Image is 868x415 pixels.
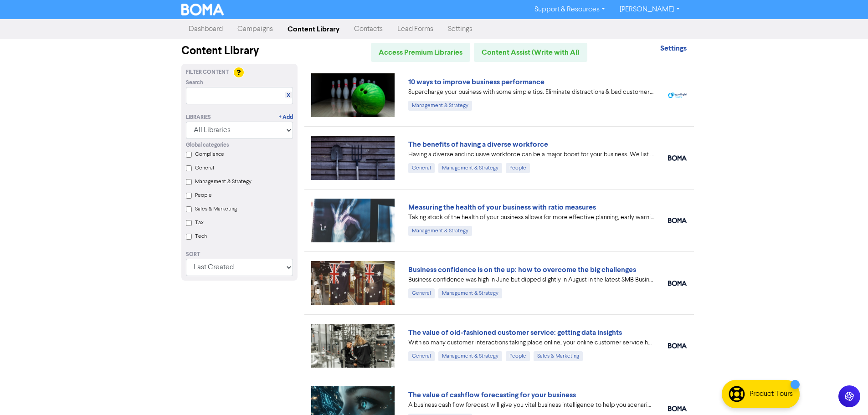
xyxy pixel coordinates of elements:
img: boma_accounting [668,218,687,223]
a: Campaigns [230,20,280,38]
img: boma_accounting [668,406,687,411]
img: spotlight [668,92,687,98]
strong: Settings [660,44,687,53]
label: Sales & Marketing [195,205,237,213]
div: Sort [186,251,293,259]
a: Content Assist (Write with AI) [474,43,587,62]
a: Settings [660,45,687,52]
div: People [506,163,530,173]
iframe: Chat Widget [822,371,868,415]
label: Tax [195,219,204,227]
label: Compliance [195,150,224,159]
a: Support & Resources [527,2,612,17]
label: People [195,191,212,200]
img: boma [668,343,687,348]
a: Lead Forms [390,20,441,38]
div: With so many customer interactions taking place online, your online customer service has to be fi... [408,338,654,348]
div: Having a diverse and inclusive workforce can be a major boost for your business. We list four of ... [408,150,654,159]
label: Management & Strategy [195,178,252,186]
a: + Add [279,113,293,122]
img: boma [668,281,687,286]
div: Filter Content [186,68,293,77]
a: Access Premium Libraries [371,43,470,62]
a: Dashboard [181,20,230,38]
div: Supercharge your business with some simple tips. Eliminate distractions & bad customers, get a pl... [408,87,654,97]
span: Search [186,79,203,87]
a: Settings [441,20,480,38]
div: General [408,163,435,173]
a: [PERSON_NAME] [612,2,687,17]
a: Measuring the health of your business with ratio measures [408,203,596,212]
div: Business confidence was high in June but dipped slightly in August in the latest SMB Business Ins... [408,275,654,285]
div: Global categories [186,141,293,149]
div: Content Library [181,43,298,59]
div: Management & Strategy [408,101,472,111]
img: boma [668,155,687,161]
a: Content Library [280,20,347,38]
label: Tech [195,232,207,241]
div: A business cash flow forecast will give you vital business intelligence to help you scenario-plan... [408,400,654,410]
a: Contacts [347,20,390,38]
a: The benefits of having a diverse workforce [408,140,548,149]
div: Management & Strategy [438,163,502,173]
a: The value of cashflow forecasting for your business [408,390,576,400]
div: General [408,351,435,361]
label: General [195,164,214,172]
a: 10 ways to improve business performance [408,77,544,87]
div: People [506,351,530,361]
img: BOMA Logo [181,4,224,15]
a: X [287,92,290,99]
div: Libraries [186,113,211,122]
div: Management & Strategy [408,226,472,236]
div: Management & Strategy [438,288,502,298]
a: The value of old-fashioned customer service: getting data insights [408,328,622,337]
div: General [408,288,435,298]
div: Sales & Marketing [534,351,583,361]
a: Business confidence is on the up: how to overcome the big challenges [408,265,636,274]
div: Management & Strategy [438,351,502,361]
div: Taking stock of the health of your business allows for more effective planning, early warning abo... [408,213,654,222]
